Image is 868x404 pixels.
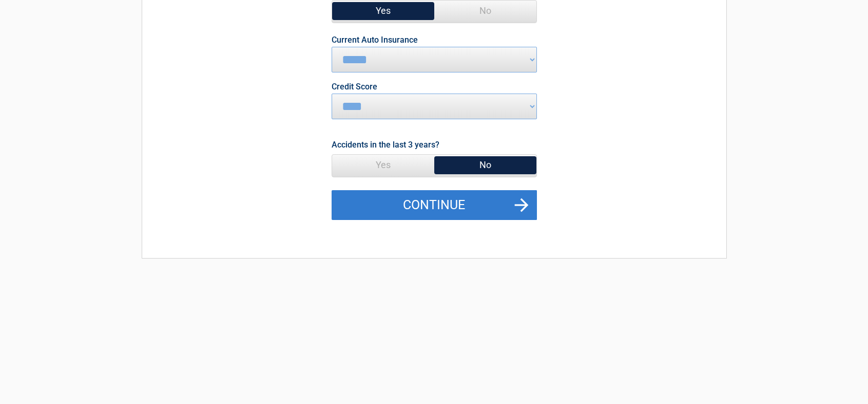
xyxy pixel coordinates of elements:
span: Yes [332,1,434,21]
label: Accidents in the last 3 years? [332,138,439,152]
label: Credit Score [332,83,377,91]
label: Current Auto Insurance [332,36,418,44]
span: No [434,1,536,21]
span: No [434,155,536,175]
button: Continue [332,190,537,220]
span: Yes [332,155,434,175]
